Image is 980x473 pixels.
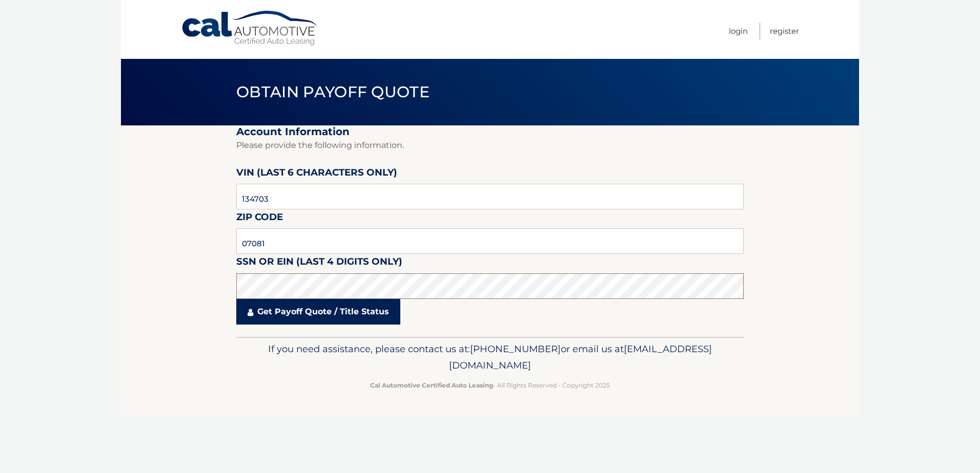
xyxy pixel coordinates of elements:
a: Login [729,23,748,39]
span: Obtain Payoff Quote [236,82,430,101]
h2: Account Information [236,125,744,138]
strong: Cal Automotive Certified Auto Leasing [370,381,493,389]
a: Get Payoff Quote / Title Status [236,299,400,325]
span: [PHONE_NUMBER] [470,343,561,355]
label: VIN (last 6 characters only) [236,165,397,184]
a: Cal Automotive [181,10,319,47]
label: SSN or EIN (last 4 digits only) [236,254,402,273]
p: Please provide the following information. [236,138,744,153]
label: Zip Code [236,209,283,228]
p: - All Rights Reserved - Copyright 2025 [243,380,737,391]
a: Register [770,23,799,39]
p: If you need assistance, please contact us at: or email us at [243,341,737,374]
